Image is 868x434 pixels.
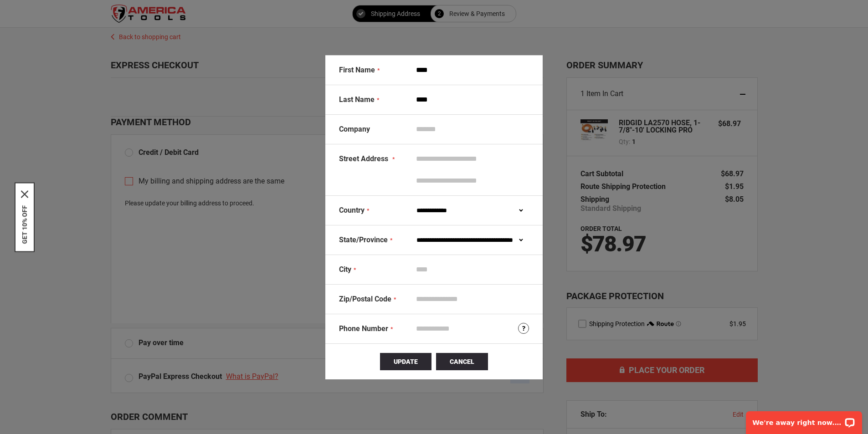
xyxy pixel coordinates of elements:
span: City [339,265,351,274]
span: Street Address [339,154,388,163]
span: State/Province [339,235,388,244]
svg: close icon [21,190,28,198]
button: Close [21,190,28,198]
span: First Name [339,66,375,74]
button: Cancel [436,353,488,370]
button: GET 10% OFF [21,205,28,244]
iframe: LiveChat chat widget [740,405,868,434]
span: Zip/Postal Code [339,295,391,303]
span: Update [394,358,418,365]
span: Last Name [339,95,375,104]
span: Company [339,125,370,133]
span: Country [339,206,365,214]
span: Cancel [450,358,474,365]
button: Update [380,353,431,370]
span: Phone Number [339,324,388,333]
